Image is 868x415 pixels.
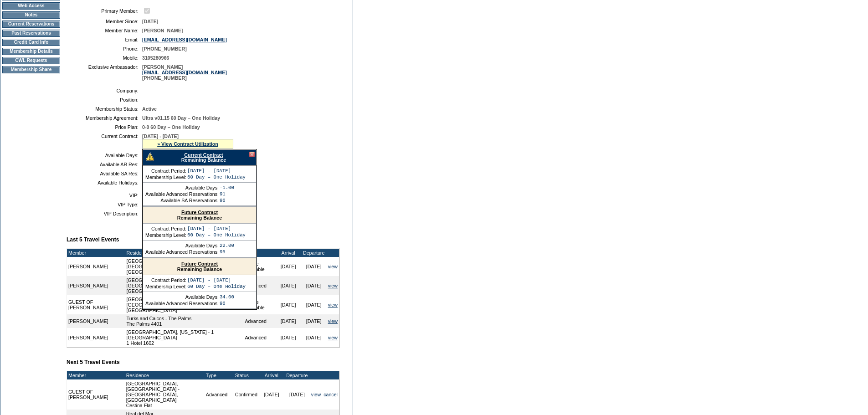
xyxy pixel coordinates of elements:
[67,236,119,243] b: Last 5 Travel Events
[276,314,301,328] td: [DATE]
[145,249,219,255] td: Available Advanced Reservations:
[276,249,301,257] td: Arrival
[142,106,157,112] span: Active
[311,392,321,397] a: view
[187,284,246,289] td: 60 Day – One Holiday
[187,277,246,283] td: [DATE] - [DATE]
[145,294,219,300] td: Available Days:
[146,153,154,161] img: There are insufficient days and/or tokens to cover this reservation
[125,276,244,295] td: [GEOGRAPHIC_DATA], [US_STATE] - [GEOGRAPHIC_DATA] [GEOGRAPHIC_DATA] 710
[70,171,139,176] td: Available SA Res:
[2,2,60,10] td: Web Access
[205,379,234,410] td: Advanced
[67,276,125,295] td: [PERSON_NAME]
[234,371,259,379] td: Status
[2,39,60,46] td: Credit Card Info
[67,359,120,365] b: Next 5 Travel Events
[70,193,139,198] td: VIP:
[244,314,276,328] td: Advanced
[142,115,220,121] span: Ultra v01.15 60 Day – One Holiday
[143,207,256,224] div: Remaining Balance
[328,318,338,324] a: view
[145,232,186,238] td: Membership Level:
[220,301,234,306] td: 96
[142,70,227,75] a: [EMAIL_ADDRESS][DOMAIN_NAME]
[70,162,139,167] td: Available AR Res:
[220,185,234,190] td: -1.00
[67,379,114,410] td: GUEST OF [PERSON_NAME]
[2,48,60,55] td: Membership Details
[67,371,114,379] td: Member
[244,295,276,314] td: Space Available
[67,249,125,257] td: Member
[220,294,234,300] td: 34.00
[220,191,234,197] td: 91
[244,257,276,276] td: Space Available
[70,133,139,149] td: Current Contract:
[125,249,244,257] td: Residence
[259,379,284,410] td: [DATE]
[2,30,60,37] td: Past Reservations
[142,37,227,42] a: [EMAIL_ADDRESS][DOMAIN_NAME]
[220,198,234,203] td: 96
[301,249,327,257] td: Departure
[301,328,327,347] td: [DATE]
[2,20,60,28] td: Current Reservations
[301,276,327,295] td: [DATE]
[70,106,139,112] td: Membership Status:
[125,295,244,314] td: [GEOGRAPHIC_DATA], [US_STATE] - Rosewood [GEOGRAPHIC_DATA] [GEOGRAPHIC_DATA]
[324,392,338,397] a: cancel
[70,202,139,207] td: VIP Type:
[70,115,139,121] td: Membership Agreement:
[142,28,183,33] span: [PERSON_NAME]
[187,174,246,180] td: 60 Day – One Holiday
[145,191,219,197] td: Available Advanced Reservations:
[181,261,218,266] a: Future Contract
[276,328,301,347] td: [DATE]
[328,283,338,288] a: view
[259,371,284,379] td: Arrival
[2,57,60,64] td: CWL Requests
[125,328,244,347] td: [GEOGRAPHIC_DATA], [US_STATE] - 1 [GEOGRAPHIC_DATA] 1 Hotel 1602
[70,153,139,158] td: Available Days:
[244,276,276,295] td: Advanced
[187,168,246,174] td: [DATE] - [DATE]
[125,257,244,276] td: [GEOGRAPHIC_DATA], [US_STATE] - [GEOGRAPHIC_DATA] [GEOGRAPHIC_DATA] 366
[125,371,205,379] td: Residence
[328,335,338,340] a: view
[145,226,186,231] td: Contract Period:
[125,314,244,328] td: Turks and Caicos - The Palms The Palms 4401
[284,379,310,410] td: [DATE]
[67,295,125,314] td: GUEST OF [PERSON_NAME]
[187,232,246,238] td: 60 Day – One Holiday
[276,257,301,276] td: [DATE]
[145,301,219,306] td: Available Advanced Reservations:
[145,243,219,248] td: Available Days:
[205,371,234,379] td: Type
[142,19,158,24] span: [DATE]
[145,198,219,203] td: Available SA Reservations:
[244,328,276,347] td: Advanced
[143,258,256,275] div: Remaining Balance
[125,379,205,410] td: [GEOGRAPHIC_DATA], [GEOGRAPHIC_DATA] - [GEOGRAPHIC_DATA], [GEOGRAPHIC_DATA] Cestina Flat
[328,302,338,307] a: view
[284,371,310,379] td: Departure
[301,257,327,276] td: [DATE]
[2,11,60,19] td: Notes
[70,97,139,102] td: Position:
[187,226,246,231] td: [DATE] - [DATE]
[181,210,218,215] a: Future Contract
[142,133,179,139] span: [DATE] - [DATE]
[145,284,186,289] td: Membership Level:
[244,249,276,257] td: Type
[328,264,338,269] a: view
[220,249,234,255] td: 95
[301,295,327,314] td: [DATE]
[70,55,139,61] td: Mobile:
[145,168,186,174] td: Contract Period:
[70,37,139,42] td: Email:
[142,124,200,130] span: 0-0 60 Day – One Holiday
[301,314,327,328] td: [DATE]
[142,46,187,51] span: [PHONE_NUMBER]
[145,185,219,190] td: Available Days:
